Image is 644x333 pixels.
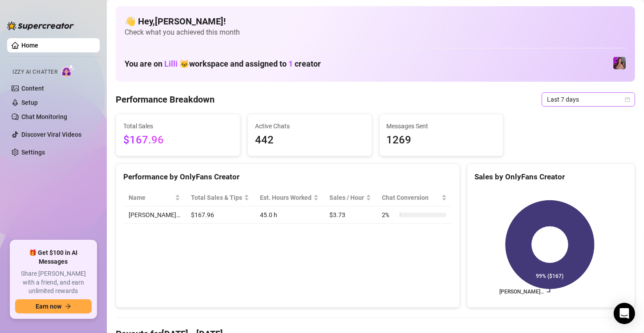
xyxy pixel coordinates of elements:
[613,57,626,69] img: allison
[123,132,233,149] span: $167.96
[260,193,312,202] div: Est. Hours Worked
[255,206,324,224] td: 45.0 h
[387,132,496,149] span: 1269
[123,171,452,183] div: Performance by OnlyFans Creator
[186,189,255,206] th: Total Sales & Tips
[61,64,75,77] img: AI Chatter
[15,270,92,296] span: Share [PERSON_NAME] with a friend, and earn unlimited rewards
[614,303,635,324] div: Open Intercom Messenger
[123,206,186,224] td: [PERSON_NAME]…
[329,193,364,202] span: Sales / Hour
[21,99,38,106] a: Setup
[7,21,74,30] img: logo-BBDzfeDw.svg
[12,68,57,76] span: Izzy AI Chatter
[123,121,233,131] span: Total Sales
[125,15,626,28] h4: 👋 Hey, [PERSON_NAME] !
[21,149,45,156] a: Settings
[65,303,71,309] span: arrow-right
[125,28,626,37] span: Check what you achieved this month
[255,132,365,149] span: 442
[324,206,377,224] td: $3.73
[129,193,173,202] span: Name
[164,59,189,68] span: Lilli 🐱
[191,193,242,202] span: Total Sales & Tips
[382,193,439,202] span: Chat Conversion
[116,93,215,106] h4: Performance Breakdown
[21,131,81,138] a: Discover Viral Videos
[625,97,630,102] span: calendar
[288,59,293,68] span: 1
[499,289,544,295] text: [PERSON_NAME]…
[21,113,67,120] a: Chat Monitoring
[125,59,321,69] h1: You are on workspace and assigned to creator
[547,93,630,106] span: Last 7 days
[474,171,628,183] div: Sales by OnlyFans Creator
[387,121,496,131] span: Messages Sent
[382,210,396,220] span: 2 %
[123,189,186,206] th: Name
[186,206,255,224] td: $167.96
[255,121,365,131] span: Active Chats
[36,303,61,310] span: Earn now
[377,189,452,206] th: Chat Conversion
[15,299,92,313] button: Earn nowarrow-right
[324,189,377,206] th: Sales / Hour
[21,85,44,92] a: Content
[15,249,92,266] span: 🎁 Get $100 in AI Messages
[21,42,38,49] a: Home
